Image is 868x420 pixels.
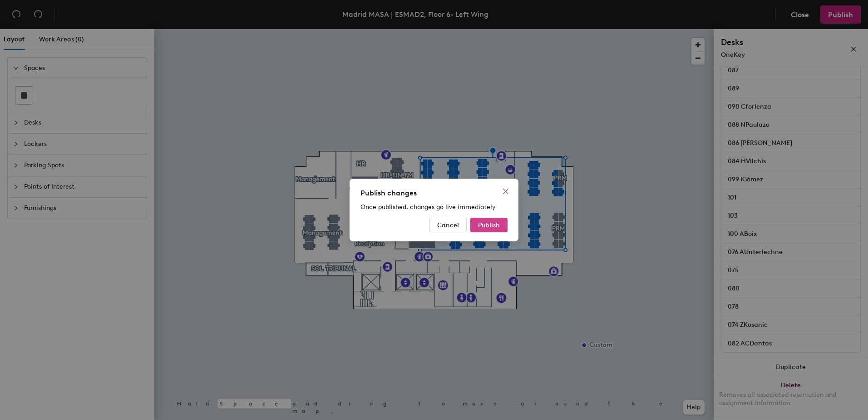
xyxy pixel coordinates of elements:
[502,188,509,195] span: close
[498,184,513,199] button: Close
[470,218,508,232] button: Publish
[437,221,459,229] span: Cancel
[498,188,513,195] span: Close
[478,221,500,229] span: Publish
[360,188,508,199] div: Publish changes
[360,203,496,211] span: Once published, changes go live immediately
[429,218,467,232] button: Cancel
